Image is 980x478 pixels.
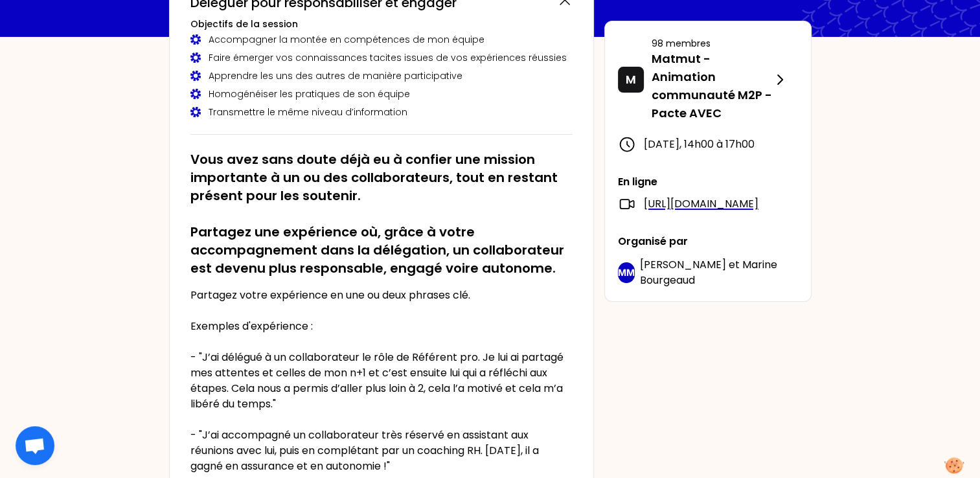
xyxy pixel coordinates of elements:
p: Matmut - Animation communauté M2P - Pacte AVEC [652,50,772,122]
p: Partagez votre expérience en une ou deux phrases clé. Exemples d'expérience : - "J’ai délégué à u... [190,288,573,474]
a: [URL][DOMAIN_NAME] [644,196,758,212]
div: Homogénéiser les pratiques de son équipe [190,87,573,100]
span: Marine Bourgeaud [640,257,777,288]
p: En ligne [618,174,798,190]
div: [DATE] , 14h00 à 17h00 [618,135,798,154]
h2: Vous avez sans doute déjà eu à confier une mission importante à un ou des collaborateurs, tout en... [190,150,573,277]
div: Accompagner la montée en compétences de mon équipe [190,33,573,46]
div: Ouvrir le chat [16,426,54,465]
p: et [640,257,798,288]
h3: Objectifs de la session [190,17,573,30]
p: 98 membres [652,37,772,50]
p: MM [618,266,635,279]
div: Apprendre les uns des autres de manière participative [190,69,573,82]
p: M [626,71,636,89]
div: Faire émerger vos connaissances tacites issues de vos expériences réussies [190,51,573,64]
span: [PERSON_NAME] [640,257,726,272]
p: Organisé par [618,234,798,249]
div: Transmettre le même niveau d’information [190,106,573,119]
